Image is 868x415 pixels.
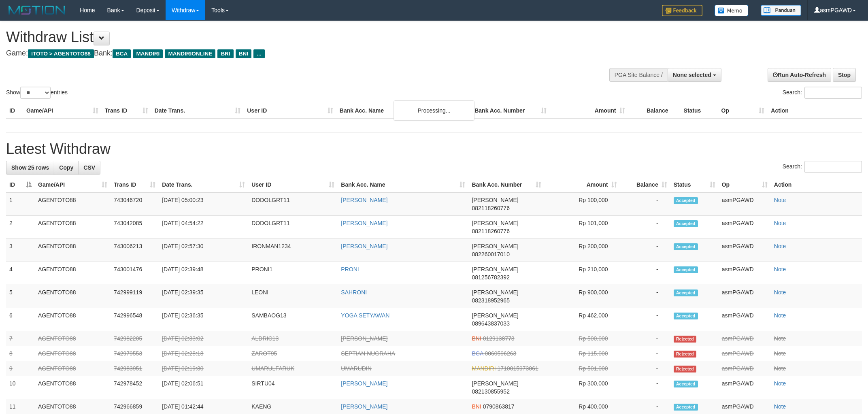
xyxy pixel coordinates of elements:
[341,335,387,342] a: [PERSON_NAME]
[471,103,550,118] th: Bank Acc. Number
[674,336,696,343] span: Rejected
[833,68,856,82] a: Stop
[609,68,668,82] div: PGA Site Balance /
[111,177,159,192] th: Trans ID: activate to sort column ascending
[248,346,338,361] td: ZAROT95
[248,361,338,376] td: UMARULFARUK
[159,376,248,399] td: [DATE] 02:06:51
[620,399,670,414] td: -
[244,103,336,118] th: User ID
[498,365,538,372] span: Copy 1710015973061 to clipboard
[668,68,721,82] button: None selected
[78,161,100,175] a: CSV
[620,239,670,262] td: -
[159,331,248,346] td: [DATE] 02:33:02
[11,164,49,171] span: Show 25 rows
[719,285,771,308] td: asmPGAWD
[718,103,768,118] th: Op
[472,350,483,357] span: BCA
[774,350,786,357] a: Note
[341,365,371,372] a: UMARUDIN
[111,399,159,414] td: 742966859
[341,380,387,387] a: [PERSON_NAME]
[6,285,35,308] td: 5
[674,404,698,411] span: Accepted
[472,403,481,410] span: BNI
[159,308,248,331] td: [DATE] 02:36:35
[472,380,518,387] span: [PERSON_NAME]
[674,366,696,372] span: Rejected
[674,266,698,273] span: Accepted
[620,262,670,285] td: -
[6,4,68,16] img: MOTION_logo.png
[472,197,518,203] span: [PERSON_NAME]
[83,164,95,171] span: CSV
[59,164,73,171] span: Copy
[6,331,35,346] td: 7
[483,335,515,342] span: Copy 0129138773 to clipboard
[620,216,670,239] td: -
[774,197,786,203] a: Note
[545,177,620,192] th: Amount: activate to sort column ascending
[253,49,264,58] span: ...
[6,141,862,157] h1: Latest Withdraw
[111,331,159,346] td: 742982205
[248,331,338,346] td: ALDRIC13
[6,177,35,192] th: ID: activate to sort column descending
[35,361,111,376] td: AGENTOTO88
[771,177,862,192] th: Action
[719,376,771,399] td: asmPGAWD
[674,289,698,296] span: Accepted
[248,177,338,192] th: User ID: activate to sort column ascending
[620,308,670,331] td: -
[35,308,111,331] td: AGENTOTO88
[719,192,771,216] td: asmPGAWD
[159,216,248,239] td: [DATE] 04:54:22
[662,5,702,16] img: Feedback.jpg
[545,216,620,239] td: Rp 101,000
[545,239,620,262] td: Rp 200,000
[719,399,771,414] td: asmPGAWD
[248,262,338,285] td: PRONI1
[341,289,367,296] a: SAHRONI
[545,192,620,216] td: Rp 100,000
[468,177,544,192] th: Bank Acc. Number: activate to sort column ascending
[719,308,771,331] td: asmPGAWD
[719,331,771,346] td: asmPGAWD
[472,220,518,226] span: [PERSON_NAME]
[35,262,111,285] td: AGENTOTO88
[248,285,338,308] td: LEONI
[719,361,771,376] td: asmPGAWD
[719,346,771,361] td: asmPGAWD
[674,220,698,227] span: Accepted
[472,320,509,327] span: Copy 089643837033 to clipboard
[674,313,698,319] span: Accepted
[472,312,518,319] span: [PERSON_NAME]
[341,312,389,319] a: YOGA SETYAWAN
[341,220,387,226] a: [PERSON_NAME]
[550,103,628,118] th: Amount
[35,331,111,346] td: AGENTOTO88
[133,49,163,58] span: MANDIRI
[111,262,159,285] td: 743001476
[6,49,570,57] h4: Game: Bank:
[472,205,509,211] span: Copy 082118260776 to clipboard
[472,289,518,296] span: [PERSON_NAME]
[6,103,23,118] th: ID
[774,403,786,410] a: Note
[472,365,496,372] span: MANDIRI
[111,192,159,216] td: 743046720
[545,346,620,361] td: Rp 115,000
[472,251,509,258] span: Copy 082260017010 to clipboard
[248,308,338,331] td: SAMBAOG13
[472,388,509,395] span: Copy 082130855952 to clipboard
[774,266,786,272] a: Note
[545,331,620,346] td: Rp 500,000
[768,103,862,118] th: Action
[719,216,771,239] td: asmPGAWD
[341,350,395,357] a: SEPTIAN NUGRAHA
[6,87,68,99] label: Show entries
[159,239,248,262] td: [DATE] 02:57:30
[761,5,801,16] img: panduan.png
[6,361,35,376] td: 9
